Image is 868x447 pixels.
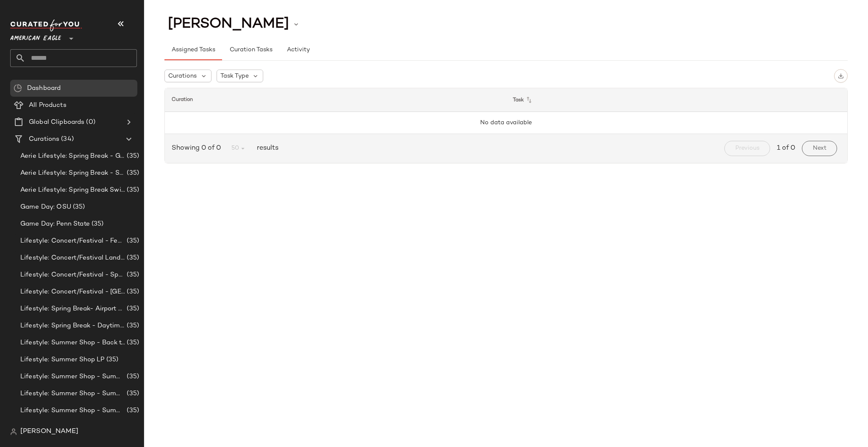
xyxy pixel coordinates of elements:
[125,338,139,348] span: (35)
[165,112,847,134] td: No data available
[125,406,139,416] span: (35)
[20,427,78,437] span: [PERSON_NAME]
[20,321,125,331] span: Lifestyle: Spring Break - Daytime Casual
[125,287,139,297] span: (35)
[125,151,139,161] span: (35)
[125,304,139,314] span: (35)
[20,270,125,280] span: Lifestyle: Concert/Festival - Sporty
[125,372,139,382] span: (35)
[20,185,125,195] span: Aerie Lifestyle: Spring Break Swimsuits Landing Page
[125,236,139,246] span: (35)
[20,168,125,178] span: Aerie Lifestyle: Spring Break - Sporty
[20,287,125,297] span: Lifestyle: Concert/Festival - [GEOGRAPHIC_DATA]
[812,145,826,152] span: Next
[10,428,17,435] img: svg%3e
[20,151,125,161] span: Aerie Lifestyle: Spring Break - Girly/Femme
[10,20,82,31] img: cfy_white_logo.C9jOOHJF.svg
[125,389,139,399] span: (35)
[838,73,844,79] img: svg%3e
[20,236,125,246] span: Lifestyle: Concert/Festival - Femme
[27,84,61,93] span: Dashboard
[125,185,139,195] span: (35)
[29,117,84,127] span: Global Clipboards
[89,423,103,433] span: (35)
[125,321,139,331] span: (35)
[168,72,197,81] span: Curations
[20,423,89,433] span: Localization: Indy 500
[168,16,289,32] span: [PERSON_NAME]
[14,84,22,92] img: svg%3e
[165,88,506,112] th: Curation
[59,134,74,144] span: (34)
[125,253,139,263] span: (35)
[287,47,310,53] span: Activity
[84,117,95,127] span: (0)
[90,219,104,229] span: (35)
[777,143,795,154] span: 1 of 0
[506,88,847,112] th: Task
[10,29,61,44] span: American Eagle
[20,406,125,416] span: Lifestyle: Summer Shop - Summer Study Sessions
[20,304,125,314] span: Lifestyle: Spring Break- Airport Style
[125,270,139,280] span: (35)
[20,219,90,229] span: Game Day: Penn State
[253,143,278,154] span: results
[172,143,224,154] span: Showing 0 of 0
[29,134,59,144] span: Curations
[20,202,71,212] span: Game Day: OSU
[20,338,125,348] span: Lifestyle: Summer Shop - Back to School Essentials
[220,72,249,81] span: Task Type
[171,47,215,53] span: Assigned Tasks
[125,168,139,178] span: (35)
[71,202,85,212] span: (35)
[20,372,125,382] span: Lifestyle: Summer Shop - Summer Abroad
[105,355,119,365] span: (35)
[20,253,125,263] span: Lifestyle: Concert/Festival Landing Page
[229,47,272,53] span: Curation Tasks
[20,355,105,365] span: Lifestyle: Summer Shop LP
[802,141,837,156] button: Next
[29,101,67,110] span: All Products
[20,389,125,399] span: Lifestyle: Summer Shop - Summer Internship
